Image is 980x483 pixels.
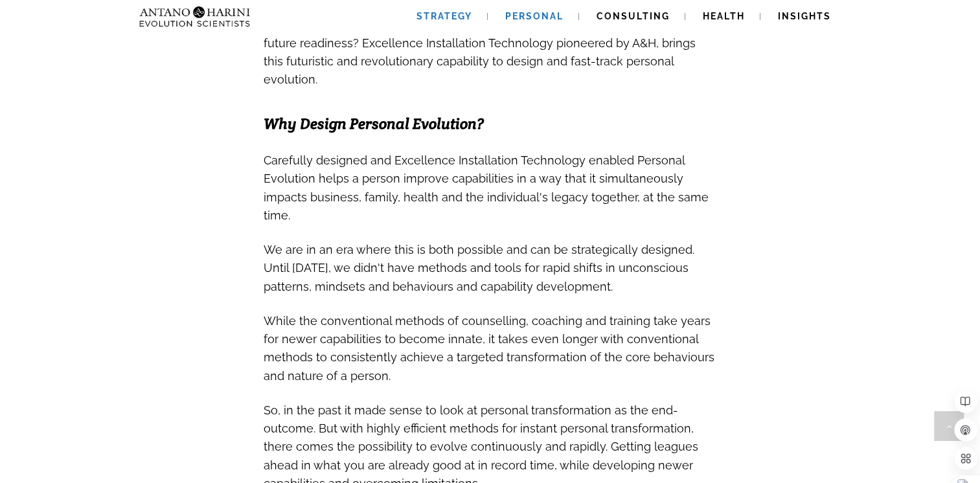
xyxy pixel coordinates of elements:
span: While the conventional methods of counselling, coaching and training take years for newer capabil... [264,314,714,383]
span: Personal [505,11,564,21]
span: Strategy [416,11,472,21]
span: Why Design Personal Evolution? [264,114,484,133]
span: We are in an era where this is both possible and can be strategically designed. Until [DATE], we ... [264,243,694,293]
span: Consulting [597,11,670,21]
span: Health [703,11,745,21]
span: Insights [778,11,831,21]
span: Carefully designed and Excellence Installation Technology enabled Personal Evolution helps a pers... [264,153,709,222]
